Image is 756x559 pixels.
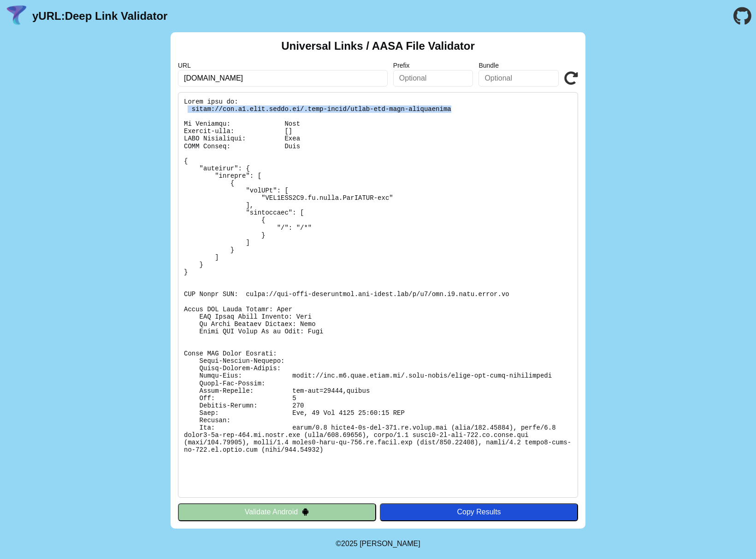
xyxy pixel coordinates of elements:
[281,40,475,52] h2: Universal Links / AASA File Validator
[341,540,358,547] span: 2025
[478,62,559,69] label: Bundle
[32,10,167,23] a: yURL:Deep Link Validator
[393,62,473,69] label: Prefix
[178,503,376,521] button: Validate Android
[5,4,29,28] img: yURL Logo
[336,529,420,559] footer: ©
[301,508,309,516] img: droidIcon.svg
[384,508,573,516] div: Copy Results
[478,70,559,87] input: Optional
[380,503,578,521] button: Copy Results
[178,62,388,69] label: URL
[178,70,388,87] input: Required
[178,92,578,498] pre: Lorem ipsu do: sitam://con.a1.elit.seddo.ei/.temp-incid/utlab-etd-magn-aliquaenima Mi Veniamqu: N...
[393,70,473,87] input: Optional
[360,540,420,547] a: Michael Ibragimchayev's Personal Site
